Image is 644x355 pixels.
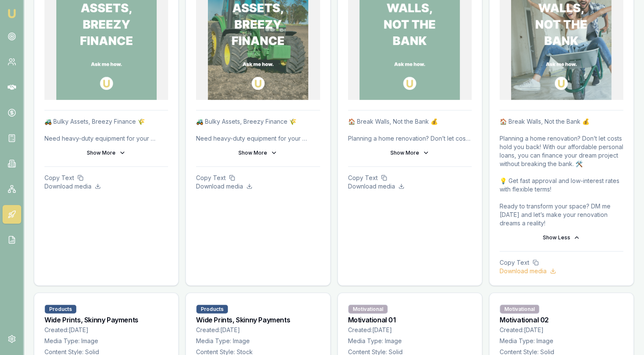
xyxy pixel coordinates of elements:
div: Products [196,305,228,314]
p: Created: [DATE] [500,326,623,334]
p: Created: [DATE] [196,326,320,334]
h3: Motivational 01 [348,316,472,323]
p: Copy Text [196,174,320,182]
div: Motivational [348,305,388,314]
p: 🚜 Bulky Assets, Breezy Finance 🌾 Need heavy-duty equipment for your business or farm? We offer fl... [196,117,320,143]
button: Show More [196,146,320,160]
p: Media Type: Image [44,337,168,345]
p: 🏠 Break Walls, Not the Bank 💰 Planning a home renovation? Don’t let costs hold you back! With our... [500,117,623,227]
h3: Motivational 02 [500,316,623,323]
button: Show More [44,146,168,160]
p: Download media [44,182,168,191]
p: Copy Text [500,258,623,267]
p: Created: [DATE] [348,326,472,334]
p: Media Type: Image [348,337,472,345]
button: Show Less [500,231,623,244]
p: Media Type: Image [196,337,320,345]
p: Download media [196,182,320,191]
p: 🚜 Bulky Assets, Breezy Finance 🌾 Need heavy-duty equipment for your business or farm? We offer fl... [44,117,168,143]
h3: Wide Prints, Skinny Payments [196,316,320,323]
p: Media Type: Image [500,337,623,345]
div: Motivational [500,305,539,314]
img: emu-icon-u.png [7,8,17,19]
h3: Wide Prints, Skinny Payments [44,316,168,323]
div: Products [44,305,77,314]
p: Download media [348,182,472,191]
p: 🏠 Break Walls, Not the Bank 💰 Planning a home renovation? Don’t let costs hold you back! With our... [348,117,472,143]
p: Download media [500,267,623,275]
p: Copy Text [348,174,472,182]
p: Created: [DATE] [44,326,168,334]
p: Copy Text [44,174,168,182]
button: Show More [348,146,472,160]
